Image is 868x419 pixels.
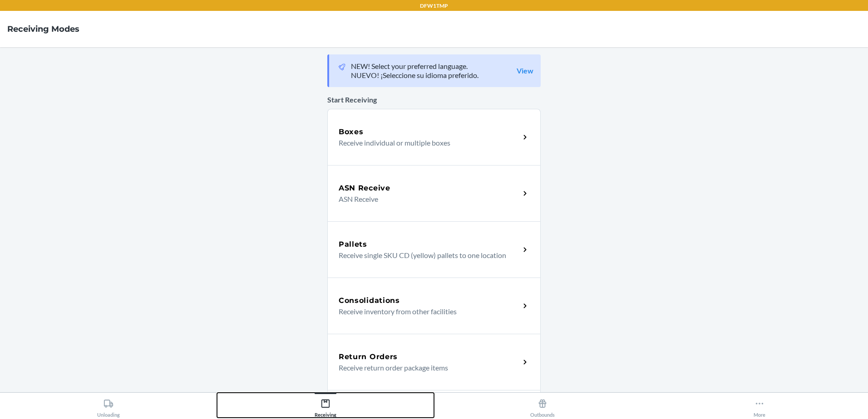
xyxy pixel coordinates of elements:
p: NUEVO! ¡Seleccione su idioma preferido. [351,71,478,80]
h4: Receiving Modes [7,23,79,35]
h5: Return Orders [339,351,398,362]
div: Unloading [97,395,120,418]
button: Receiving [217,393,434,418]
p: Receive single SKU CD (yellow) pallets to one location [339,250,513,261]
p: Start Receiving [327,94,541,105]
p: NEW! Select your preferred language. [351,62,478,71]
p: Receive individual or multiple boxes [339,137,513,148]
p: Receive return order package items [339,362,513,373]
a: PalletsReceive single SKU CD (yellow) pallets to one location [327,221,541,278]
a: ASN ReceiveASN Receive [327,165,541,221]
div: Outbounds [530,395,555,418]
h5: Pallets [339,239,367,250]
p: Receive inventory from other facilities [339,306,513,317]
div: Receiving [315,395,336,418]
a: ConsolidationsReceive inventory from other facilities [327,278,541,334]
h5: Consolidations [339,295,400,306]
button: Outbounds [434,393,651,418]
button: More [651,393,868,418]
p: ASN Receive [339,194,513,205]
h5: Boxes [339,127,364,137]
a: View [517,66,533,75]
a: BoxesReceive individual or multiple boxes [327,109,541,165]
a: Return OrdersReceive return order package items [327,334,541,390]
div: More [754,395,765,418]
h5: ASN Receive [339,183,390,194]
p: DFW1TMP [420,2,448,10]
